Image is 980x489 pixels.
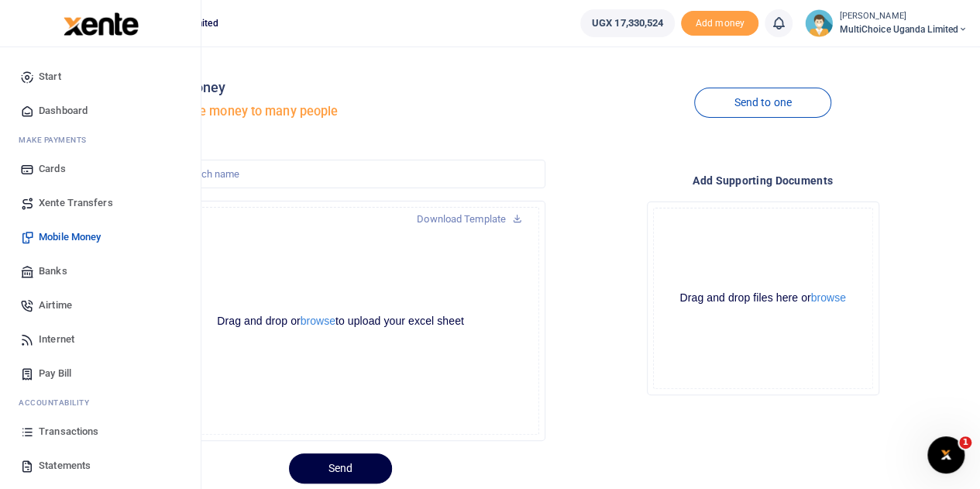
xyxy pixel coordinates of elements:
[143,314,538,329] div: Drag and drop or to upload your excel sheet
[558,172,968,189] h4: Add supporting Documents
[12,128,188,152] li: M
[681,11,758,36] span: Add money
[12,94,188,128] a: Dashboard
[39,458,91,474] span: Statements
[64,12,139,36] img: logo-large
[39,103,88,119] span: Dashboard
[12,288,188,322] a: Airtime
[805,9,833,37] img: profile-user
[12,322,188,356] a: Internet
[681,16,758,28] a: Add money
[289,453,392,484] button: Send
[39,332,74,347] span: Internet
[12,152,188,186] a: Cards
[839,10,968,23] small: [PERSON_NAME]
[12,220,188,254] a: Mobile Money
[811,292,846,303] button: browse
[681,11,758,36] li: Toup your wallet
[959,436,971,449] span: 1
[136,79,545,96] h4: Mobile Money
[12,449,188,483] a: Statements
[927,436,965,474] iframe: Intercom live chat
[12,186,188,220] a: Xente Transfers
[62,17,139,29] a: logo-small logo-large logo-large
[12,415,188,449] a: Transactions
[654,291,872,305] div: Drag and drop files here or
[574,9,681,37] li: Wallet ballance
[12,356,188,391] a: Pay Bill
[694,88,830,118] a: Send to one
[592,15,663,31] span: UGX 17,330,524
[39,366,71,381] span: Pay Bill
[12,391,188,415] li: Ac
[580,9,675,37] a: UGX 17,330,524
[39,263,67,279] span: Banks
[39,424,98,439] span: Transactions
[12,60,188,94] a: Start
[30,397,89,408] span: countability
[839,22,968,36] span: MultiChoice Uganda Limited
[39,195,113,211] span: Xente Transfers
[39,298,72,313] span: Airtime
[39,161,66,177] span: Cards
[647,201,879,395] div: File Uploader
[136,160,545,189] input: Create a batch name
[805,9,968,37] a: profile-user [PERSON_NAME] MultiChoice Uganda Limited
[12,254,188,288] a: Banks
[136,104,545,119] h5: Send mobile money to many people
[301,315,335,326] button: browse
[404,207,535,232] a: Download Template
[39,69,61,84] span: Start
[26,134,87,146] span: ake Payments
[136,201,545,441] div: File Uploader
[39,229,101,245] span: Mobile Money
